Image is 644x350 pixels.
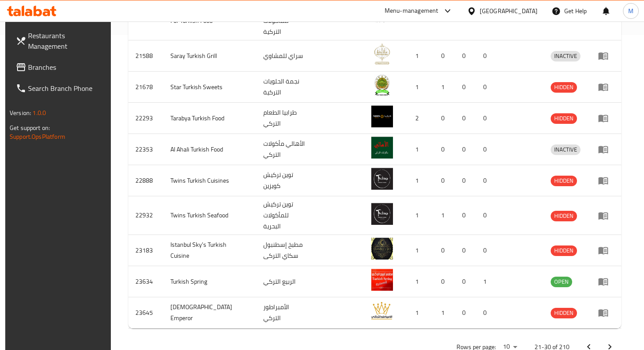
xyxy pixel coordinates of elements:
[371,269,393,291] img: Turkish Spring
[598,113,614,123] div: Menu
[551,144,580,155] span: INACTIVE
[455,266,476,297] td: 0
[551,113,577,123] span: HIDDEN
[256,235,317,266] td: مطبخ إسطنبول سكاي التركى
[598,82,614,92] div: Menu
[476,103,497,134] td: 0
[28,62,106,72] span: Branches
[551,211,577,221] span: HIDDEN
[455,72,476,103] td: 0
[371,168,393,190] img: Twins Turkish Cuisines
[455,235,476,266] td: 0
[455,297,476,328] td: 0
[371,300,393,322] img: Turkish Emperor
[598,307,614,318] div: Menu
[476,297,497,328] td: 0
[10,131,65,142] a: Support.OpsPlatform
[551,51,580,61] span: INACTIVE
[551,82,577,92] span: HIDDEN
[434,297,455,328] td: 1
[371,43,393,65] img: Saray Turkish Grill
[598,245,614,256] div: Menu
[256,72,317,103] td: نجمة الحلويات التركية
[476,196,497,235] td: 0
[128,72,163,103] td: 21678
[434,165,455,196] td: 0
[403,134,434,165] td: 1
[371,137,393,159] img: Al Ahali Turkish Food
[551,176,577,186] span: HIDDEN
[9,57,113,78] a: Branches
[598,51,614,61] div: Menu
[403,103,434,134] td: 2
[403,165,434,196] td: 1
[163,235,256,266] td: Istanbul Sky's Turkish Cuisine
[28,30,106,51] span: Restaurants Management
[480,6,538,16] div: [GEOGRAPHIC_DATA]
[455,134,476,165] td: 0
[256,134,317,165] td: الأهالي مأكولات التركي
[256,196,317,235] td: توين تركيش للمأكولات البحرية
[371,238,393,260] img: Istanbul Sky's Turkish Cuisine
[455,165,476,196] td: 0
[434,134,455,165] td: 0
[371,203,393,225] img: Twins Turkish Seafood
[10,122,50,134] span: Get support on:
[476,134,497,165] td: 0
[28,83,106,94] span: Search Branch Phone
[455,196,476,235] td: 0
[455,40,476,72] td: 0
[403,235,434,266] td: 1
[551,113,577,124] div: HIDDEN
[403,196,434,235] td: 1
[128,196,163,235] td: 22932
[163,196,256,235] td: Twins Turkish Seafood
[403,266,434,297] td: 1
[128,134,163,165] td: 22353
[476,40,497,72] td: 0
[163,297,256,328] td: [DEMOGRAPHIC_DATA] Emperor
[163,134,256,165] td: Al Ahali Turkish Food
[551,51,580,61] div: INACTIVE
[256,266,317,297] td: الربيع التركي
[551,308,577,318] span: HIDDEN
[128,297,163,328] td: 23645
[476,72,497,103] td: 0
[385,6,439,16] div: Menu-management
[551,82,577,93] div: HIDDEN
[371,74,393,96] img: Star Turkish Sweets
[256,103,317,134] td: طرابيا الطعام التركي
[32,107,46,119] span: 1.0.0
[434,103,455,134] td: 0
[628,6,633,16] span: M
[476,165,497,196] td: 0
[598,175,614,186] div: Menu
[128,165,163,196] td: 22888
[128,266,163,297] td: 23634
[256,40,317,72] td: سراي للمشاوي
[128,103,163,134] td: 22293
[10,107,31,119] span: Version:
[163,40,256,72] td: Saray Turkish Grill
[163,266,256,297] td: Turkish Spring
[9,78,113,99] a: Search Branch Phone
[128,235,163,266] td: 23183
[403,297,434,328] td: 1
[434,196,455,235] td: 1
[598,276,614,287] div: Menu
[371,105,393,127] img: Tarabya Turkish Food
[551,245,577,256] span: HIDDEN
[476,235,497,266] td: 0
[434,40,455,72] td: 0
[403,40,434,72] td: 1
[163,165,256,196] td: Twins Turkish Cuisines
[476,266,497,297] td: 1
[434,266,455,297] td: 0
[455,103,476,134] td: 0
[551,211,577,221] div: HIDDEN
[551,277,572,287] div: OPEN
